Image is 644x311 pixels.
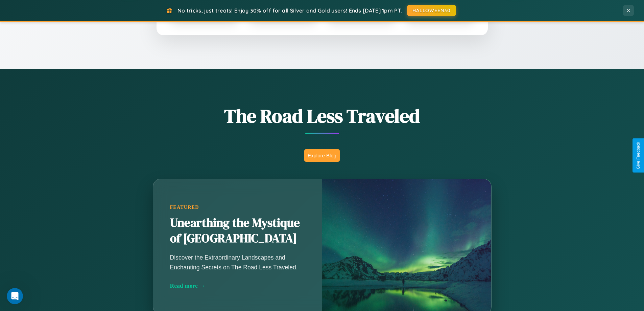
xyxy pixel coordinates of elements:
div: Give Feedback [636,142,641,169]
div: Featured [170,204,305,210]
button: Explore Blog [304,149,340,162]
span: No tricks, just treats! Enjoy 30% off for all Silver and Gold users! Ends [DATE] 1pm PT. [177,7,402,14]
iframe: Intercom live chat [7,288,23,304]
button: HALLOWEEN30 [407,5,456,16]
div: Read more → [170,282,305,289]
h2: Unearthing the Mystique of [GEOGRAPHIC_DATA] [170,215,305,246]
p: Discover the Extraordinary Landscapes and Enchanting Secrets on The Road Less Traveled. [170,253,305,272]
h1: The Road Less Traveled [119,103,525,129]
